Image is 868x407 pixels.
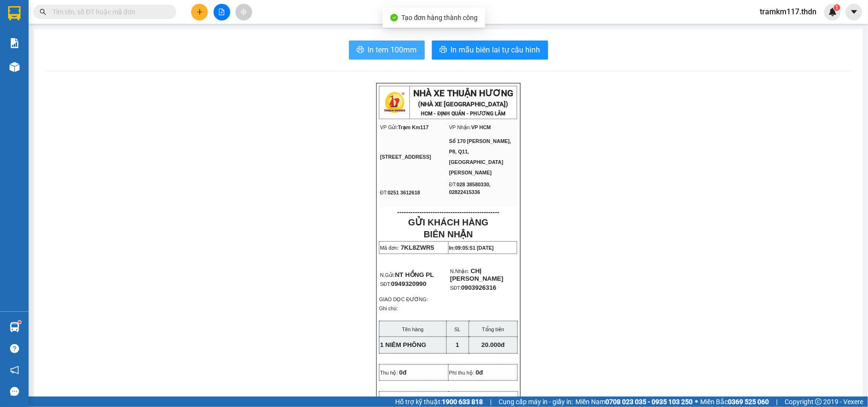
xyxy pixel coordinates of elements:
strong: 0369 525 060 [728,398,769,406]
span: Tổng tiền [482,326,504,332]
sup: 1 [18,321,21,324]
span: Trạm Km117 [398,124,429,130]
span: NT HỒNG PL [395,271,434,278]
span: 028 38580330, 02822415336 [449,182,490,195]
span: printer [357,46,364,55]
span: question-circle [10,344,19,353]
button: printerIn mẫu biên lai tự cấu hình [432,41,548,60]
span: In mẫu biên lai tự cấu hình [451,44,541,56]
span: 0949320990 [391,280,426,287]
img: logo [383,91,407,114]
button: aim [235,4,252,20]
span: Tên hàng [402,326,423,332]
img: warehouse-icon [10,62,20,72]
span: [STREET_ADDRESS] [380,154,431,160]
span: 09:05:51 [DATE] [455,245,494,251]
input: Tìm tên, số ĐT hoặc mã đơn [52,7,165,17]
span: Mã đơn: [380,245,399,251]
span: Thu hộ: [380,370,398,376]
span: search [40,9,46,15]
span: | [776,397,777,407]
button: printerIn tem 100mm [349,41,425,60]
span: In tem 100mm [368,44,417,56]
span: 1 [835,4,838,11]
span: 0đ [399,369,407,376]
span: check-circle [390,14,398,21]
span: file-add [218,9,225,15]
img: warehouse-icon [10,322,20,332]
strong: (NHÀ XE [GEOGRAPHIC_DATA]) [419,101,509,108]
span: ---------------------------------------------- [397,208,499,216]
span: caret-down [850,8,858,16]
strong: HCM - ĐỊNH QUÁN - PHƯƠNG LÂM [421,111,506,117]
span: SĐT: [380,281,426,287]
span: copyright [815,398,822,405]
span: VP Nhận: [449,124,471,130]
span: GIAO DỌC ĐƯỜNG: [379,296,428,302]
strong: BIÊN NHẬN [424,229,473,239]
span: 20.000đ [481,341,505,348]
img: solution-icon [10,38,20,48]
span: VP Gửi: [380,124,398,130]
strong: 1900 633 818 [442,398,483,406]
strong: GỬI KHÁCH HÀNG [408,217,488,227]
span: printer [439,46,447,55]
span: 0251 3612618 [388,190,420,195]
span: tramkm117.thdn [752,6,824,18]
span: 7KL8ZWR5 [401,244,434,251]
span: Cung cấp máy in - giấy in: [499,397,573,407]
span: ĐT: [449,182,457,187]
span: CHỊ [PERSON_NAME] [450,267,503,282]
span: plus [196,9,203,15]
sup: 1 [834,4,840,11]
span: Miền Nam [575,397,693,407]
span: 1 NIÊM PHÔNG [380,341,426,348]
button: file-add [214,4,230,20]
span: notification [10,366,19,375]
strong: NHÀ XE THUẬN HƯƠNG [413,88,513,99]
span: Phí thu hộ: [449,370,474,376]
span: Tạo đơn hàng thành công [402,14,478,21]
span: Miền Bắc [700,397,769,407]
span: VP HCM [471,124,491,130]
span: 0903926316 [461,284,496,291]
strong: 0708 023 035 - 0935 103 250 [605,398,693,406]
span: N.Gửi: [380,272,434,278]
span: ĐT: [380,190,388,195]
button: caret-down [846,4,862,20]
span: 0đ [476,369,483,376]
span: SL [454,326,460,332]
span: Ghi chú: [379,305,398,311]
span: message [10,387,19,396]
span: SĐT: [450,285,461,291]
span: 1 [456,341,459,348]
button: plus [191,4,208,20]
span: Hỗ trợ kỹ thuật: [395,397,483,407]
span: | [490,397,491,407]
span: In: [449,245,494,251]
span: aim [240,9,247,15]
img: logo-vxr [8,6,20,20]
span: N.Nhận: [450,268,469,274]
span: ⚪️ [695,400,698,404]
img: icon-new-feature [828,8,837,16]
span: Số 170 [PERSON_NAME], P8, Q11, [GEOGRAPHIC_DATA][PERSON_NAME] [449,138,511,175]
